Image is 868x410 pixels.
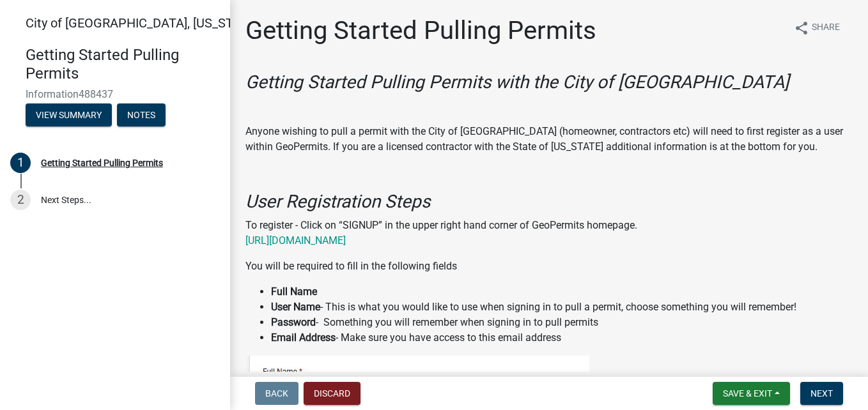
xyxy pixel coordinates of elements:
[41,158,163,167] div: Getting Started Pulling Permits
[271,300,853,315] li: - This is what you would like to use when signing in to pull a permit, choose something you will ...
[255,382,298,405] button: Back
[26,46,220,83] h4: Getting Started Pulling Permits
[10,153,31,173] div: 1
[723,388,772,399] span: Save & Exit
[271,331,336,344] strong: Email Address
[245,191,430,212] i: User Registration Steps
[810,388,833,399] span: Next
[713,382,790,405] button: Save & Exit
[245,234,346,247] a: [URL][DOMAIN_NAME]
[26,15,258,31] span: City of [GEOGRAPHIC_DATA], [US_STATE]
[245,72,789,93] i: Getting Started Pulling Permits with the City of [GEOGRAPHIC_DATA]
[271,301,320,313] strong: User Name
[271,315,853,330] li: - Something you will remember when signing in to pull permits
[10,190,31,210] div: 2
[26,110,112,121] wm-modal-confirm: Summary
[245,259,853,274] p: You will be required to fill in the following fields
[26,88,205,100] span: Information488437
[117,103,166,126] button: Notes
[794,20,809,36] i: share
[245,218,853,248] p: To register - Click on “SIGNUP” in the upper right hand corner of GeoPermits homepage.
[271,285,317,298] strong: Full Name
[271,330,853,345] li: - Make sure you have access to this email address
[245,124,853,155] p: Anyone wishing to pull a permit with the City of [GEOGRAPHIC_DATA] (homeowner, contractors etc) w...
[245,15,596,46] h1: Getting Started Pulling Permits
[784,15,850,40] button: shareShare
[26,103,112,126] button: View Summary
[800,382,843,405] button: Next
[271,316,316,328] strong: Password
[265,388,288,399] span: Back
[117,110,166,121] wm-modal-confirm: Notes
[812,20,840,36] span: Share
[304,382,360,405] button: Discard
